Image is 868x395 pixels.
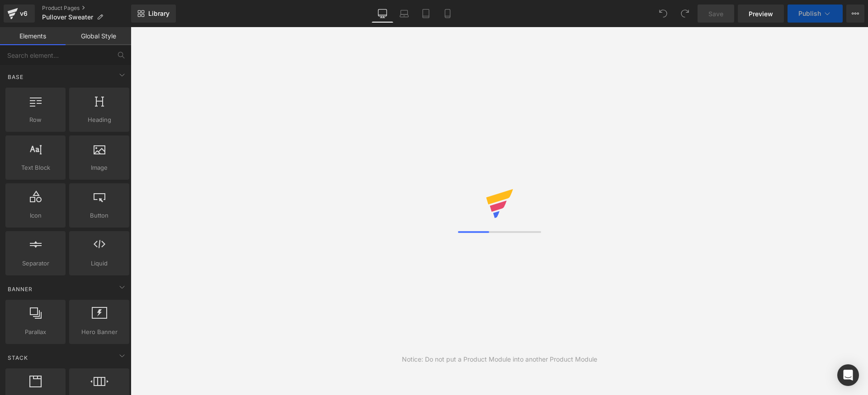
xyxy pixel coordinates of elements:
button: Undo [654,5,672,23]
a: Preview [738,5,784,23]
span: Library [148,9,170,18]
span: Text Block [8,163,63,172]
div: Open Intercom Messenger [837,364,859,386]
span: Hero Banner [72,327,127,337]
a: Global Style [66,27,131,45]
span: Button [72,211,127,220]
span: Preview [749,9,773,19]
span: Banner [7,285,33,293]
span: Image [72,163,127,172]
a: Mobile [437,5,458,23]
button: More [846,5,864,23]
span: Icon [8,211,63,220]
button: Redo [676,5,694,23]
a: v6 [4,5,35,23]
div: v6 [18,8,29,19]
a: Product Pages [42,5,131,12]
button: Publish [788,5,843,23]
span: Stack [7,353,29,362]
span: Separator [8,259,63,268]
span: Pullover Sweater [42,14,93,21]
span: Heading [72,115,127,125]
a: Tablet [415,5,437,23]
a: Desktop [372,5,393,23]
span: Parallax [8,327,63,337]
span: Publish [798,10,821,17]
div: Notice: Do not put a Product Module into another Product Module [402,354,597,364]
a: New Library [131,5,176,23]
span: Save [708,9,723,19]
span: Base [7,73,24,81]
span: Row [8,115,63,125]
a: Laptop [393,5,415,23]
span: Liquid [72,259,127,268]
